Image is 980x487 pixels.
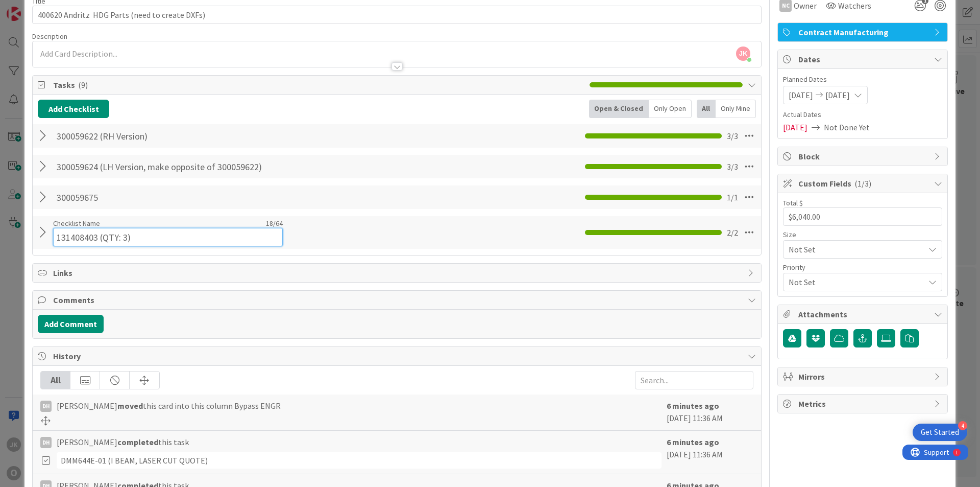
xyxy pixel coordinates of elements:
[32,32,67,41] span: Description
[783,109,942,120] span: Actual Dates
[727,130,738,142] span: 3 / 3
[783,74,942,85] span: Planned Dates
[589,100,649,118] div: Open & Closed
[727,226,738,239] span: 2 / 2
[798,150,929,163] span: Block
[38,315,104,333] button: Add Comment
[667,437,719,447] b: 6 minutes ago
[53,228,283,246] input: Add Checklist...
[667,436,753,469] div: [DATE] 11:36 AM
[635,371,753,389] input: Search...
[117,401,143,411] b: moved
[57,400,281,412] span: [PERSON_NAME] this card into this column Bypass ENGR
[53,219,100,228] label: Checklist Name
[53,4,56,12] div: 1
[649,100,692,118] div: Only Open
[41,372,70,389] div: All
[789,89,813,101] span: [DATE]
[53,188,283,206] input: Add Checklist...
[783,264,942,271] div: Priority
[798,177,929,190] span: Custom Fields
[913,424,967,441] div: Open Get Started checklist, remaining modules: 4
[727,191,738,203] span: 1 / 1
[53,294,743,306] span: Comments
[53,267,743,279] span: Links
[825,89,850,101] span: [DATE]
[736,47,750,61] span: JK
[783,198,803,207] label: Total $
[667,401,719,411] b: 6 minutes ago
[40,437,52,448] div: DH
[798,26,929,38] span: Contract Manufacturing
[716,100,756,118] div: Only Mine
[53,79,584,91] span: Tasks
[824,121,870,133] span: Not Done Yet
[798,398,929,410] span: Metrics
[103,219,283,228] div: 18 / 64
[798,53,929,65] span: Dates
[783,121,807,133] span: [DATE]
[798,370,929,383] span: Mirrors
[798,308,929,320] span: Attachments
[854,178,871,189] span: ( 1/3 )
[921,427,959,437] div: Get Started
[53,127,283,145] input: Add Checklist...
[57,452,661,469] div: DMM644E-01 (I BEAM, LASER CUT QUOTE)
[697,100,716,118] div: All
[789,275,919,289] span: Not Set
[78,80,88,90] span: ( 9 )
[727,160,738,173] span: 3 / 3
[667,400,753,425] div: [DATE] 11:36 AM
[21,2,46,14] span: Support
[57,436,189,448] span: [PERSON_NAME] this task
[117,437,158,447] b: completed
[958,421,967,430] div: 4
[38,100,109,118] button: Add Checklist
[789,242,919,257] span: Not Set
[53,157,283,176] input: Add Checklist...
[783,231,942,238] div: Size
[40,401,52,412] div: DH
[53,350,743,362] span: History
[32,6,762,24] input: type card name here...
